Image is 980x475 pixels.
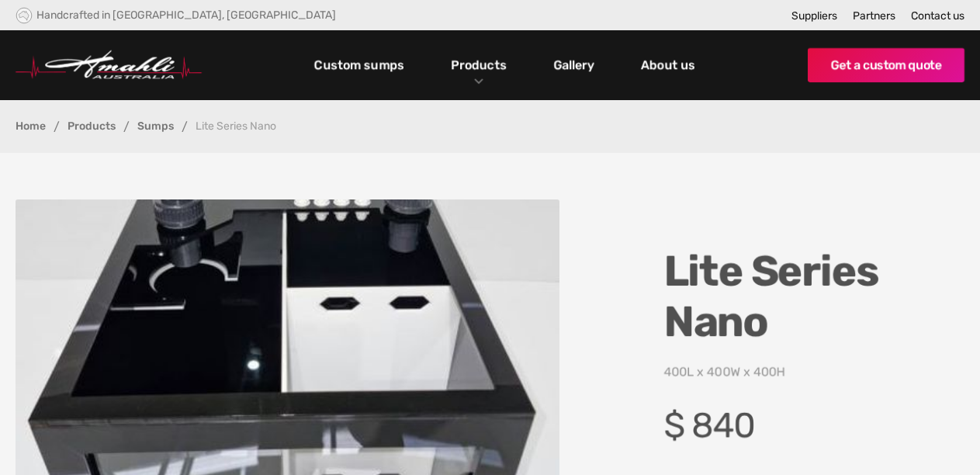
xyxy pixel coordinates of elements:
a: Contact us [911,9,964,23]
a: Get a custom quote [808,48,964,82]
a: Gallery [549,52,598,78]
img: Hmahli Australia Logo [16,50,202,80]
a: Suppliers [791,9,837,23]
h4: $ 840 [663,404,964,446]
a: Products [447,54,511,76]
a: home [16,50,202,80]
a: Custom sumps [310,52,408,78]
a: Products [68,121,116,132]
div: Products [439,30,518,100]
div: Handcrafted in [GEOGRAPHIC_DATA], [GEOGRAPHIC_DATA] [36,9,336,22]
a: Home [16,121,46,132]
p: 400L x 400W x 400H [663,362,964,381]
a: Partners [853,9,895,23]
h1: Lite Series Nano [663,246,964,347]
a: Sumps [137,121,174,132]
a: About us [637,52,699,78]
div: Lite Series Nano [196,121,276,132]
